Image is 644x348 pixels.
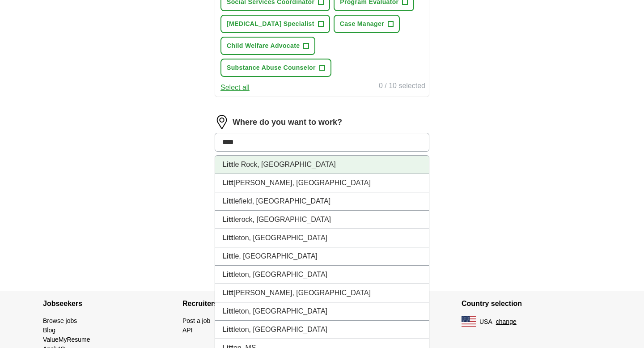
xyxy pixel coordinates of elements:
strong: Litt [222,161,233,168]
a: Browse jobs [43,317,77,324]
label: Where do you want to work? [233,116,342,128]
div: 0 / 10 selected [379,81,425,93]
a: Post a job [182,317,210,324]
span: Child Welfare Advocate [227,41,300,51]
strong: Litt [222,197,233,205]
a: ValueMyResume [43,336,90,343]
li: le Rock, [GEOGRAPHIC_DATA] [215,156,429,174]
strong: Litt [222,252,233,260]
img: US flag [462,316,476,327]
a: Blog [43,327,55,334]
button: Child Welfare Advocate [220,37,315,55]
button: Substance Abuse Counselor [220,59,331,77]
strong: Litt [222,289,233,297]
li: leton, [GEOGRAPHIC_DATA] [215,266,429,284]
li: lefield, [GEOGRAPHIC_DATA] [215,192,429,211]
a: API [182,327,193,334]
strong: Litt [222,216,233,223]
li: lerock, [GEOGRAPHIC_DATA] [215,211,429,229]
button: Select all [220,82,250,93]
strong: Litt [222,307,233,315]
button: change [496,317,517,327]
h4: Country selection [462,291,601,316]
strong: Litt [222,326,233,333]
li: le, [GEOGRAPHIC_DATA] [215,247,429,266]
li: leton, [GEOGRAPHIC_DATA] [215,302,429,321]
li: [PERSON_NAME], [GEOGRAPHIC_DATA] [215,174,429,192]
li: leton, [GEOGRAPHIC_DATA] [215,321,429,339]
strong: Litt [222,179,233,187]
span: Case Manager [340,19,384,29]
span: Substance Abuse Counselor [227,63,316,72]
li: [PERSON_NAME], [GEOGRAPHIC_DATA] [215,284,429,302]
button: Case Manager [334,15,400,33]
li: leton, [GEOGRAPHIC_DATA] [215,229,429,247]
span: USA [479,317,492,327]
img: location.png [215,115,229,129]
span: [MEDICAL_DATA] Specialist [227,19,314,29]
button: [MEDICAL_DATA] Specialist [220,15,330,33]
strong: Litt [222,234,233,242]
strong: Litt [222,271,233,278]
